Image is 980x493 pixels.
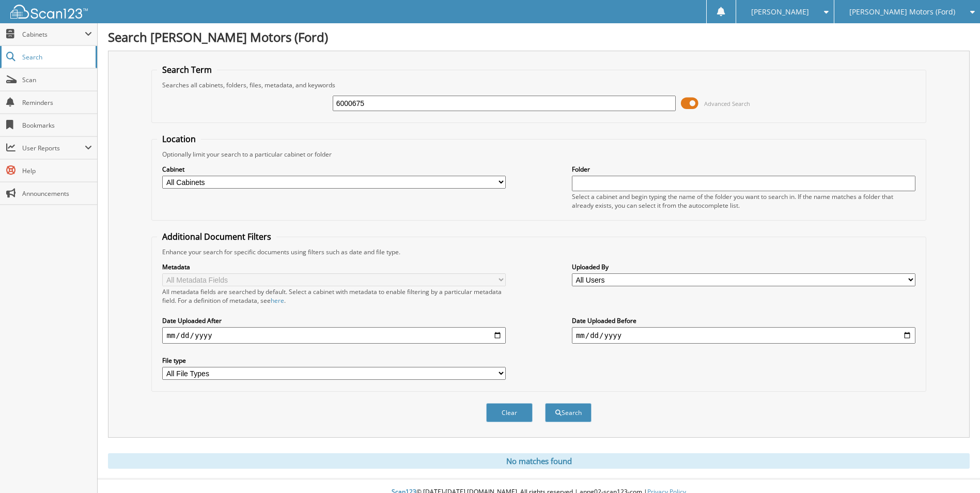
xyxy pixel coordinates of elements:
[162,327,506,344] input: start
[849,9,955,15] span: [PERSON_NAME] Motors (Ford)
[486,403,533,422] button: Clear
[572,327,915,344] input: end
[108,28,970,45] h1: Search [PERSON_NAME] Motors (Ford)
[22,144,85,152] span: User Reports
[22,53,90,61] span: Search
[22,30,85,39] span: Cabinets
[271,296,284,305] a: here
[572,263,915,271] label: Uploaded By
[162,356,506,365] label: File type
[162,165,506,174] label: Cabinet
[162,263,506,271] label: Metadata
[10,5,88,19] img: scan123-logo-white.svg
[157,150,920,159] div: Optionally limit your search to a particular cabinet or folder
[22,75,92,84] span: Scan
[22,166,92,175] span: Help
[928,443,980,493] iframe: Chat Widget
[157,231,276,242] legend: Additional Document Filters
[704,100,750,107] span: Advanced Search
[22,121,92,130] span: Bookmarks
[572,316,915,325] label: Date Uploaded Before
[157,133,201,145] legend: Location
[108,453,970,469] div: No matches found
[572,192,915,210] div: Select a cabinet and begin typing the name of the folder you want to search in. If the name match...
[572,165,915,174] label: Folder
[162,316,506,325] label: Date Uploaded After
[22,98,92,107] span: Reminders
[157,81,920,89] div: Searches all cabinets, folders, files, metadata, and keywords
[157,64,217,75] legend: Search Term
[157,248,920,256] div: Enhance your search for specific documents using filters such as date and file type.
[162,287,506,305] div: All metadata fields are searched by default. Select a cabinet with metadata to enable filtering b...
[751,9,809,15] span: [PERSON_NAME]
[22,189,92,198] span: Announcements
[545,403,592,422] button: Search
